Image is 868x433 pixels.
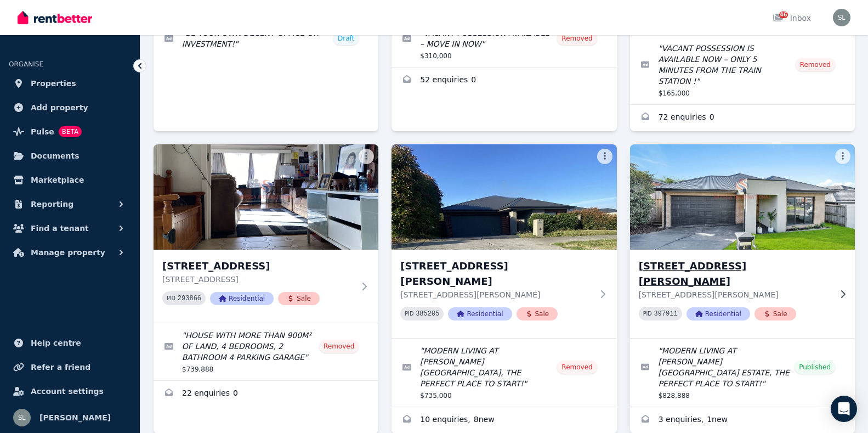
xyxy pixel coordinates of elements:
code: 385205 [416,310,439,318]
button: More options [597,149,612,164]
span: ORGANISE [9,60,43,68]
a: Edit listing: VACANT POSSESSION IS AVAILABLE NOW – ONLY 5 MINUTES FROM THE TRAIN STATION ! [630,36,855,104]
span: Add property [31,101,88,114]
a: Enquiries for 14 Bentley Crescent, Hoppers Crossing [154,381,378,407]
img: 39 Mountford Rise, Pakenham [392,144,616,250]
div: Inbox [773,13,811,24]
a: Properties [9,72,131,94]
span: Manage property [31,246,105,259]
div: Open Intercom Messenger [831,396,857,422]
span: Residential [448,307,512,320]
button: More options [359,149,374,164]
span: Refer a friend [31,361,90,374]
img: RentBetter [18,9,92,26]
p: [STREET_ADDRESS][PERSON_NAME] [400,289,592,300]
span: Documents [31,149,80,162]
span: Account settings [31,385,104,398]
small: PID [405,311,413,317]
a: 41 Mountford Rise, Pakenham[STREET_ADDRESS][PERSON_NAME][STREET_ADDRESS][PERSON_NAME]PID 397911Re... [630,144,855,338]
small: PID [643,311,652,317]
p: [STREET_ADDRESS] [162,274,354,285]
span: BETA [59,126,82,137]
button: Find a tenant [9,217,131,239]
a: Edit listing: VACANT POSSESSION AVAILABLE – MOVE IN NOW [392,21,616,67]
span: [PERSON_NAME] [39,411,111,424]
a: Add property [9,97,131,119]
button: Manage property [9,241,131,263]
span: Properties [31,77,76,90]
img: 14 Bentley Crescent, Hoppers Crossing [154,144,378,250]
h3: [STREET_ADDRESS][PERSON_NAME] [400,258,592,289]
h3: [STREET_ADDRESS][PERSON_NAME] [639,258,831,289]
span: Residential [687,307,750,320]
a: Enquiries for 10/29 Lynch Street, Hawthorn [630,105,855,131]
a: Edit listing: HOUSE WITH MORE THAN 900M² OF LAND, 4 BEDROOMS, 2 BATHROOM 4 PARKING GARAGE [154,323,378,380]
span: Sale [517,307,558,320]
a: Help centre [9,332,131,354]
a: 14 Bentley Crescent, Hoppers Crossing[STREET_ADDRESS][STREET_ADDRESS]PID 293866ResidentialSale [154,144,378,323]
a: Edit listing: BE YOUR OWN DECENT OFFICE OR INVESTMENT! [154,21,378,58]
small: PID [167,295,175,301]
a: Edit listing: MODERN LIVING AT MOUNTFORD RISE, THE PERFECT PLACE TO START! [392,339,616,407]
button: Reporting [9,193,131,215]
span: Sale [754,307,796,320]
a: 39 Mountford Rise, Pakenham[STREET_ADDRESS][PERSON_NAME][STREET_ADDRESS][PERSON_NAME]PID 385205Re... [392,144,616,338]
code: 293866 [178,295,201,302]
h3: [STREET_ADDRESS] [162,258,354,274]
code: 397911 [654,310,678,318]
button: More options [835,149,850,164]
span: Pulse [31,125,54,138]
span: Help centre [31,336,81,350]
span: Marketplace [31,173,84,187]
a: Account settings [9,380,131,402]
span: Sale [278,292,320,305]
a: Enquiries for 4N09/570 LYGON STREET, Carlton [392,68,616,94]
a: Refer a friend [9,356,131,378]
p: [STREET_ADDRESS][PERSON_NAME] [639,289,831,300]
a: PulseBETA [9,121,131,143]
span: 46 [779,12,788,18]
img: 41 Mountford Rise, Pakenham [624,142,860,252]
a: Marketplace [9,169,131,191]
span: Residential [210,292,274,305]
span: Reporting [31,198,73,211]
img: Sunny Lu [13,409,31,426]
img: Sunny Lu [833,9,850,26]
a: Documents [9,145,131,167]
span: Find a tenant [31,222,89,235]
a: Edit listing: MODERN LIVING AT MOUNTFORD RISE - CARDINIA LAKES ESTATE, THE PERFECT PLACE TO START! [630,339,855,407]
